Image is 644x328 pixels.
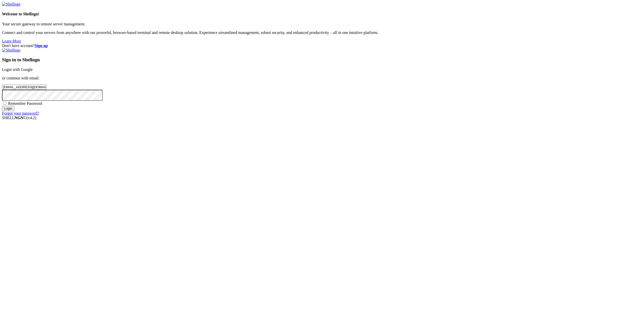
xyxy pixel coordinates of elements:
[2,76,642,80] p: or continue with email:
[2,106,14,111] input: Login
[2,22,642,26] p: Your secure gateway to remote server management.
[2,67,33,72] a: Login with Google
[2,43,642,48] div: Don't have account?
[3,102,6,105] input: Remember Password
[2,48,20,53] img: Shellngn
[2,39,21,43] a: Learn More
[2,12,642,16] h4: Welcome to Shellngn!
[2,57,642,63] h3: Sign in to Shellngn
[2,111,39,115] a: Forgot your password?
[35,43,48,48] a: Sign up
[15,116,24,120] b: NGN
[2,2,20,7] img: Shellngn
[8,101,42,106] span: Remember Password
[2,84,47,90] input: Email address
[27,116,36,120] span: 4.2.0
[2,116,36,120] span: SHELL ©
[2,30,642,35] p: Connect and control your servers from anywhere with our powerful, browser-based terminal and remo...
